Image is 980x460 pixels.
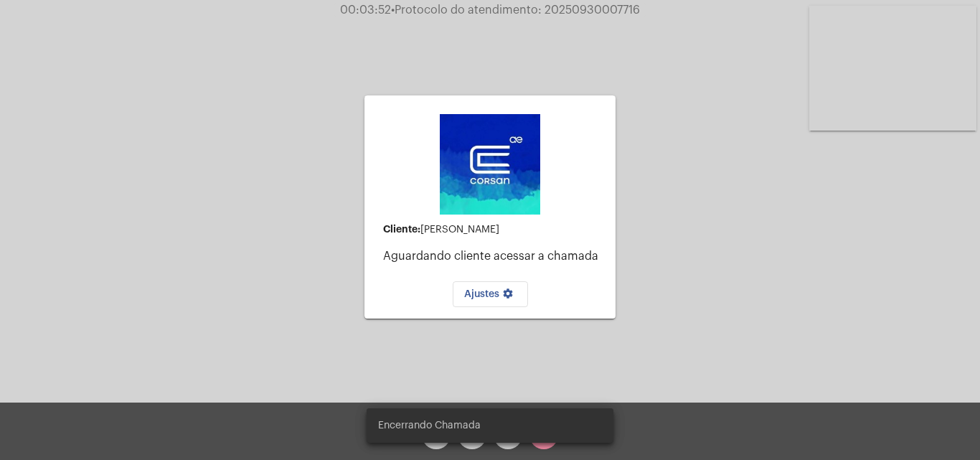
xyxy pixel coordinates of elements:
[499,288,517,305] mat-icon: settings
[391,4,640,16] span: Protocolo do atendimento: 20250930007716
[440,114,540,215] img: d4669ae0-8c07-2337-4f67-34b0df7f5ae4.jpeg
[391,4,395,16] span: •
[378,418,481,433] span: Encerrando Chamada
[464,289,517,299] span: Ajustes
[340,4,391,16] span: 00:03:52
[383,224,604,235] div: [PERSON_NAME]
[453,281,528,307] button: Ajustes
[383,224,420,234] strong: Cliente:
[383,250,604,263] p: Aguardando cliente acessar a chamada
